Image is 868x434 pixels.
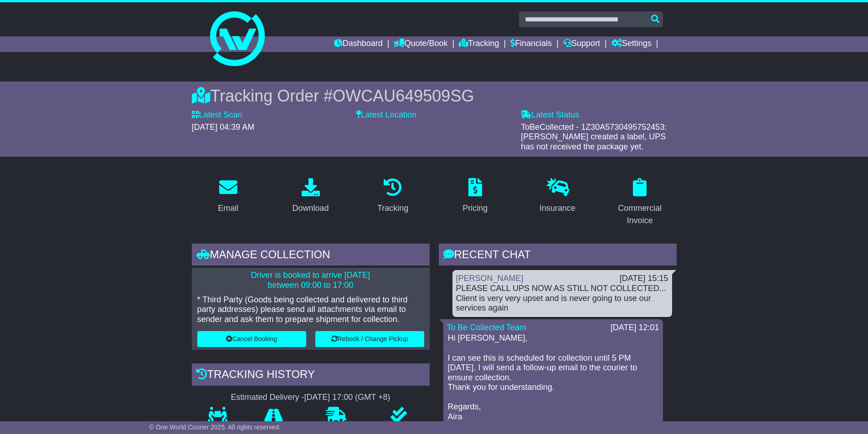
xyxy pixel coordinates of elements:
a: To Be Collected Team [447,323,527,332]
div: Tracking Order # [192,86,677,106]
div: Commercial Invoice [609,202,671,227]
a: Email [212,175,244,218]
span: OWCAU649509SG [333,87,474,105]
div: Email [218,202,238,214]
div: RECENT CHAT [439,244,677,268]
span: [DATE] 04:39 AM [192,123,255,132]
a: Download [286,175,334,218]
a: Tracking [371,175,414,218]
p: * Third Party (Goods being collected and delivered to third party addresses) please send all atta... [197,295,424,325]
div: Pricing [462,202,488,214]
button: Cancel Booking [197,331,306,347]
a: Financials [510,36,552,52]
div: [DATE] 12:01 [611,323,659,333]
a: Insurance [534,175,581,218]
span: ToBeCollected - 1Z30A5730495752453: [PERSON_NAME] created a label, UPS has not received the packa... [521,123,667,151]
p: Driver is booked to arrive [DATE] between 09:00 to 17:00 [197,271,424,290]
div: Download [292,202,329,214]
label: Latest Location [356,110,416,120]
div: Estimated Delivery - [192,393,430,403]
label: Latest Status [521,110,579,120]
span: © One World Courier 2025. All rights reserved. [149,424,281,431]
a: Dashboard [334,36,383,52]
a: Tracking [459,36,499,52]
a: Pricing [457,175,493,218]
a: Settings [611,36,652,52]
p: Hi [PERSON_NAME], I can see this is scheduled for collection until 5 PM [DATE]. I will send a fol... [448,333,658,422]
div: [DATE] 15:15 [620,274,668,284]
div: Tracking history [192,363,430,388]
div: Tracking [377,202,408,214]
div: PLEASE CALL UPS NOW AS STILL NOT COLLECTED... Client is very very upset and is never going to use... [456,284,668,313]
div: Manage collection [192,244,430,268]
a: Commercial Invoice [603,175,677,230]
a: Support [563,36,600,52]
button: Rebook / Change Pickup [315,331,424,347]
a: [PERSON_NAME] [456,274,524,283]
div: Insurance [539,202,575,214]
label: Latest Scan [192,110,242,120]
div: [DATE] 17:00 (GMT +8) [304,393,390,403]
a: Quote/Book [394,36,447,52]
